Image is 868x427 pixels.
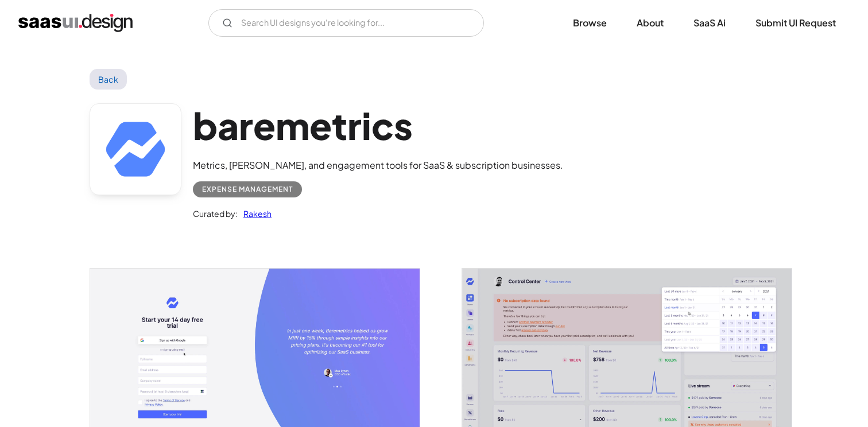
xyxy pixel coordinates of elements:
form: Email Form [208,9,484,37]
div: Metrics, [PERSON_NAME], and engagement tools for SaaS & subscription businesses. [193,158,563,172]
a: Back [90,69,127,90]
a: Rakesh [238,207,272,220]
input: Search UI designs you're looking for... [208,9,484,37]
a: About [623,10,677,36]
a: SaaS Ai [680,10,739,36]
a: Submit UI Request [742,10,850,36]
div: Curated by: [193,207,238,220]
div: Expense Management [202,183,293,196]
h1: baremetrics [193,103,563,147]
a: Browse [559,10,621,36]
a: home [18,14,133,32]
